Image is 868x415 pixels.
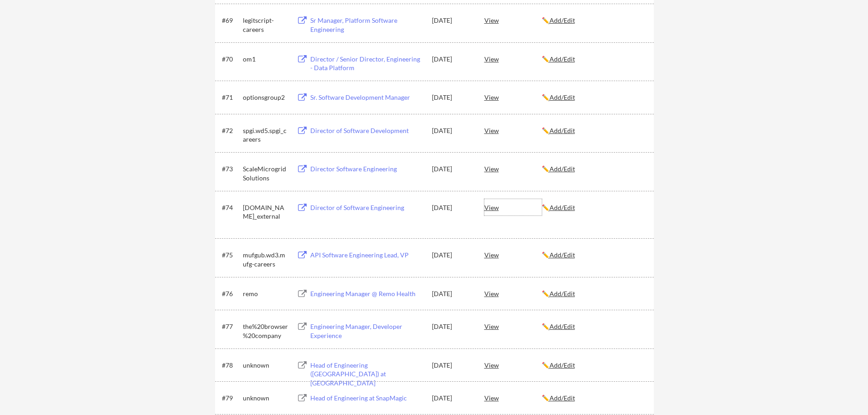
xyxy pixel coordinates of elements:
div: Head of Engineering ([GEOGRAPHIC_DATA]) at [GEOGRAPHIC_DATA] [310,361,423,388]
div: remo [243,289,288,298]
div: Head of Engineering at SnapMagic [310,394,423,403]
div: ✏️ [542,16,646,25]
div: #78 [222,361,240,370]
div: #77 [222,322,240,331]
div: View [484,389,542,406]
div: ✏️ [542,203,646,212]
div: [DATE] [432,394,472,403]
u: Add/Edit [550,394,575,402]
div: #72 [222,126,240,135]
div: View [484,246,542,263]
u: Add/Edit [550,361,575,369]
div: Sr Manager, Platform Software Engineering [310,16,423,34]
div: View [484,51,542,67]
div: ✏️ [542,394,646,403]
div: [DATE] [432,251,472,260]
div: legitscript-careers [243,16,288,34]
div: [DOMAIN_NAME]_external [243,203,288,221]
div: #75 [222,251,240,260]
div: ScaleMicrogridSolutions [243,164,288,182]
div: View [484,357,542,373]
div: View [484,318,542,334]
u: Add/Edit [550,127,575,134]
div: Sr. Software Development Manager [310,93,423,102]
div: Director of Software Engineering [310,203,423,212]
div: ✏️ [542,322,646,331]
div: [DATE] [432,16,472,25]
div: ✏️ [542,55,646,64]
div: Engineering Manager @ Remo Health [310,289,423,298]
div: ✏️ [542,93,646,102]
div: API Software Engineering Lead, VP [310,251,423,260]
div: #73 [222,164,240,174]
div: om1 [243,55,288,64]
div: unknown [243,361,288,370]
div: spgi.wd5.spgi_careers [243,126,288,144]
div: [DATE] [432,289,472,298]
u: Add/Edit [550,323,575,330]
div: [DATE] [432,55,472,64]
div: #76 [222,289,240,298]
div: [DATE] [432,126,472,135]
div: #71 [222,93,240,102]
div: #74 [222,203,240,212]
u: Add/Edit [550,93,575,101]
div: #69 [222,16,240,25]
div: ✏️ [542,164,646,174]
div: [DATE] [432,203,472,212]
div: #70 [222,55,240,64]
div: View [484,199,542,215]
div: optionsgroup2 [243,93,288,102]
div: [DATE] [432,93,472,102]
u: Add/Edit [550,55,575,63]
div: Director / Senior Director, Engineering - Data Platform [310,55,423,72]
div: ✏️ [542,126,646,135]
u: Add/Edit [550,16,575,24]
u: Add/Edit [550,204,575,211]
u: Add/Edit [550,290,575,297]
div: Director Software Engineering [310,164,423,174]
div: ✏️ [542,361,646,370]
div: #79 [222,394,240,403]
div: View [484,89,542,105]
div: View [484,160,542,177]
div: [DATE] [432,164,472,174]
div: Director of Software Development [310,126,423,135]
div: ✏️ [542,251,646,260]
div: View [484,12,542,28]
div: [DATE] [432,322,472,331]
div: ✏️ [542,289,646,298]
div: View [484,122,542,138]
div: Engineering Manager, Developer Experience [310,322,423,340]
div: unknown [243,394,288,403]
div: mufgub.wd3.mufg-careers [243,251,288,268]
u: Add/Edit [550,165,575,173]
u: Add/Edit [550,251,575,259]
div: View [484,285,542,302]
div: the%20browser%20company [243,322,288,340]
div: [DATE] [432,361,472,370]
